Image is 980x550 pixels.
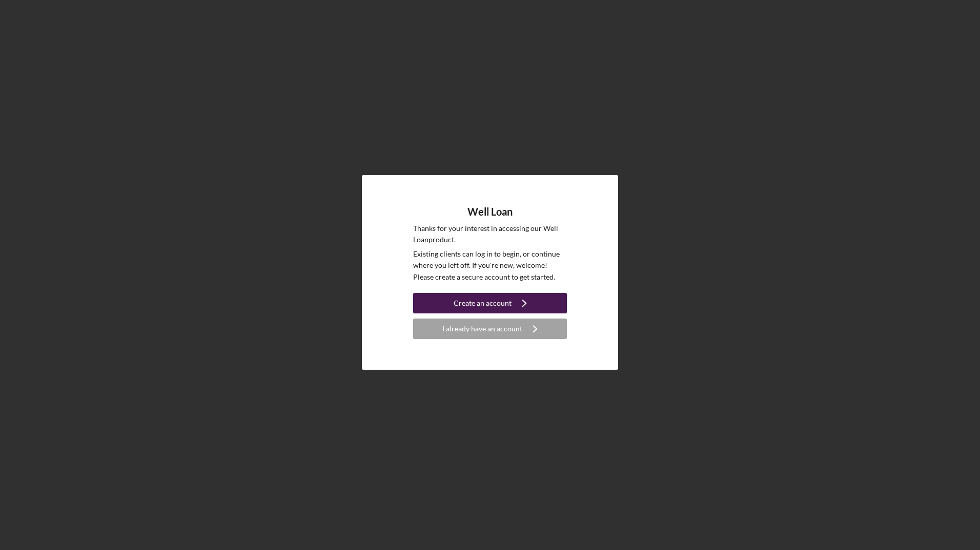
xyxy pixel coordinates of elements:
[442,319,522,339] div: I already have an account
[413,319,567,339] button: I already have an account
[454,293,512,313] div: Create an account
[413,293,567,316] a: Create an account
[413,223,567,246] p: Thanks for your interest in accessing our Well Loan product.
[467,206,513,218] h4: Well Loan
[413,293,567,313] button: Create an account
[413,248,567,283] p: Existing clients can log in to begin, or continue where you left off. If you're new, welcome! Ple...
